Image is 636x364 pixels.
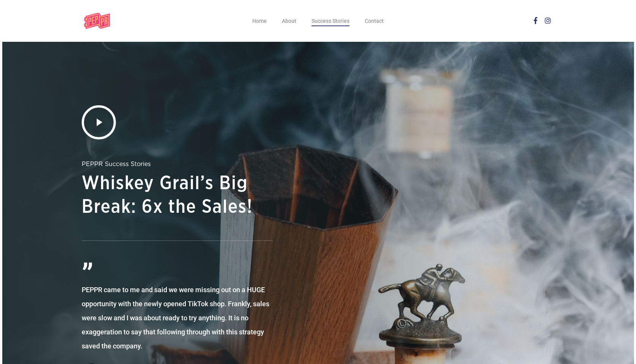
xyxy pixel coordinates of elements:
[365,18,384,24] span: Contact
[82,260,273,363] p: PEPPR came to me and said we were missing out on a HUGE opportunity with the newly opened TikTok ...
[282,18,296,24] a: About
[82,260,273,290] span: ”
[252,18,267,24] span: Home
[82,158,273,170] p: PEPPR Success Stories
[282,18,296,24] span: About
[312,18,350,24] a: Success Stories
[82,172,273,219] h2: Whiskey Grail’s Big Break: 6x the Sales!
[365,18,384,24] a: Contact
[252,18,267,24] a: Home
[82,11,114,30] img: Pep Public Relations
[312,18,350,24] span: Success Stories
